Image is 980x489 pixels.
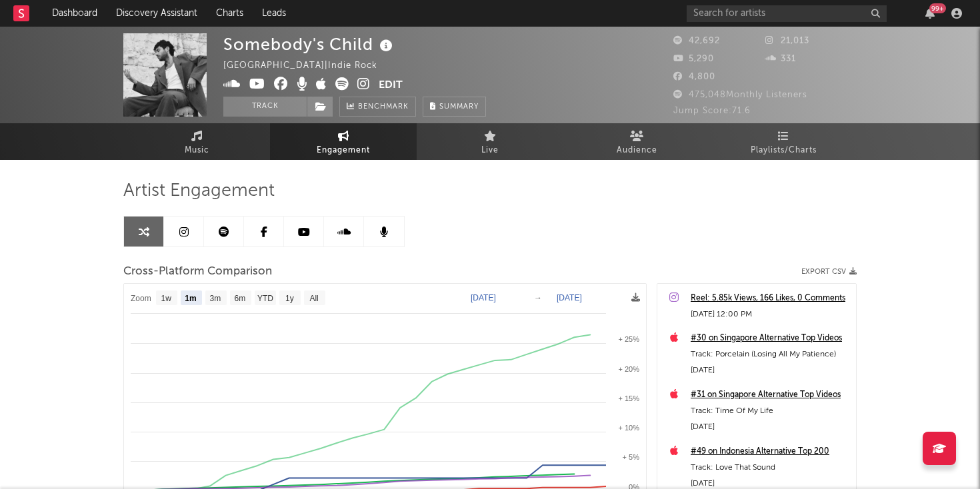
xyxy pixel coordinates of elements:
[619,335,640,343] text: + 25%
[423,97,486,117] button: Summary
[131,294,151,303] text: Zoom
[223,33,396,55] div: Somebody's Child
[557,293,582,302] text: [DATE]
[691,419,849,435] div: [DATE]
[691,346,849,362] div: Track: Porcelain (Losing All My Patience)
[691,362,849,378] div: [DATE]
[691,387,849,403] a: #31 on Singapore Alternative Top Videos
[439,103,479,111] span: Summary
[673,55,714,63] span: 5,290
[765,37,809,45] span: 21,013
[309,294,318,303] text: All
[925,8,935,19] button: 99+
[691,306,849,322] div: [DATE] 12:00 PM
[563,123,710,160] a: Audience
[617,143,657,159] span: Audience
[673,37,720,45] span: 42,692
[270,123,417,160] a: Engagement
[185,143,209,159] span: Music
[481,143,499,159] span: Live
[619,424,640,432] text: + 10%
[123,123,270,160] a: Music
[710,123,857,160] a: Playlists/Charts
[339,97,416,117] a: Benchmark
[534,293,542,302] text: →
[417,123,563,160] a: Live
[210,294,221,303] text: 3m
[161,294,172,303] text: 1w
[765,55,796,63] span: 331
[673,91,807,99] span: 475,048 Monthly Listeners
[673,107,751,115] span: Jump Score: 71.6
[379,77,403,94] button: Edit
[673,73,715,81] span: 4,800
[751,143,817,159] span: Playlists/Charts
[619,365,640,373] text: + 20%
[687,5,887,22] input: Search for artists
[257,294,273,303] text: YTD
[691,460,849,476] div: Track: Love That Sound
[123,183,275,199] span: Artist Engagement
[691,290,849,306] a: Reel: 5.85k Views, 166 Likes, 0 Comments
[235,294,246,303] text: 6m
[317,143,370,159] span: Engagement
[801,268,857,276] button: Export CSV
[471,293,496,302] text: [DATE]
[691,444,849,460] a: #49 on Indonesia Alternative Top 200
[623,453,640,461] text: + 5%
[223,97,307,117] button: Track
[285,294,294,303] text: 1y
[929,3,946,13] div: 99 +
[123,264,272,280] span: Cross-Platform Comparison
[223,58,393,74] div: [GEOGRAPHIC_DATA] | Indie Rock
[691,330,849,346] a: #30 on Singapore Alternative Top Videos
[358,99,409,115] span: Benchmark
[619,394,640,402] text: + 15%
[691,403,849,419] div: Track: Time Of My Life
[185,294,196,303] text: 1m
